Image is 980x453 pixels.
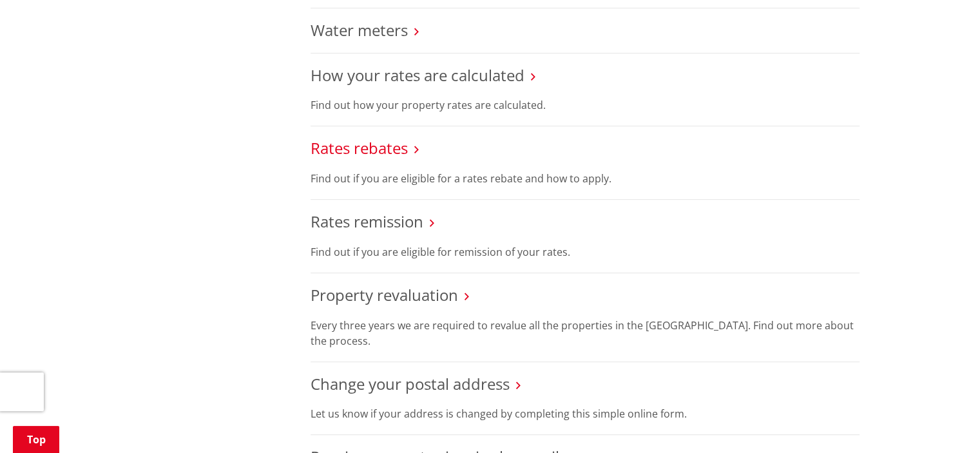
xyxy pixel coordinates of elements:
a: How your rates are calculated [311,64,524,86]
a: Rates rebates [311,137,408,159]
p: Every three years we are required to revalue all the properties in the [GEOGRAPHIC_DATA]. Find ou... [311,318,860,349]
iframe: Messenger Launcher [921,399,967,445]
p: Find out if you are eligible for a rates rebate and how to apply. [311,171,860,186]
p: Let us know if your address is changed by completing this simple online form. [311,406,860,421]
a: Top [13,426,59,453]
a: Water meters [311,19,408,41]
a: Property revaluation [311,284,458,305]
p: Find out if you are eligible for remission of your rates. [311,244,860,260]
a: Rates remission [311,211,423,232]
a: Change your postal address [311,373,510,394]
p: Find out how your property rates are calculated. [311,97,860,113]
